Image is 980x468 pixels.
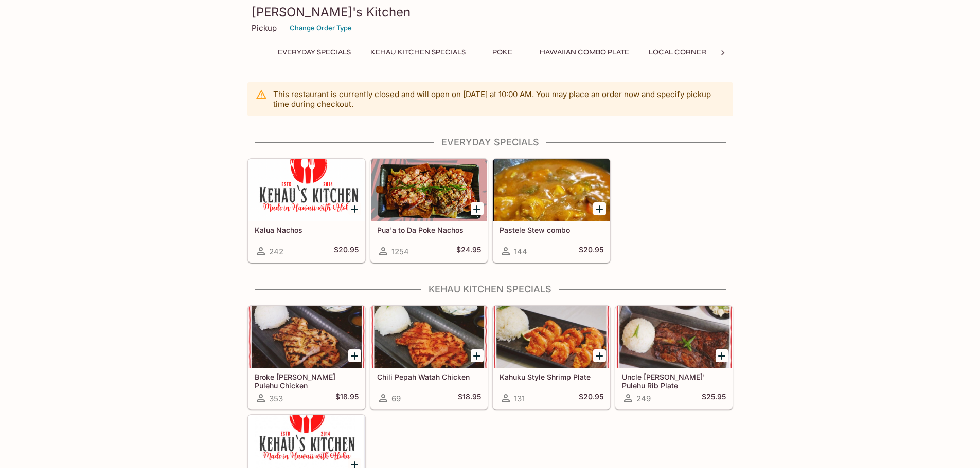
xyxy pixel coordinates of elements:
[371,306,487,368] div: Chili Pepah Watah Chicken
[370,306,488,409] a: Chili Pepah Watah Chicken69$18.95
[335,392,359,404] h5: $18.95
[593,202,606,215] button: Add Pastele Stew combo
[348,202,361,215] button: Add Kalua Nachos
[493,306,610,368] div: Kahuku Style Shrimp Plate
[285,20,357,36] button: Change Order Type
[252,23,277,33] p: Pickup
[248,159,365,221] div: Kalua Nachos
[702,392,726,404] h5: $25.95
[514,247,527,256] span: 144
[616,306,732,368] div: Uncle Dennis' Pulehu Rib Plate
[579,392,603,404] h5: $20.95
[534,45,635,60] button: Hawaiian Combo Plate
[493,306,610,409] a: Kahuku Style Shrimp Plate131$20.95
[252,4,729,20] h3: [PERSON_NAME]'s Kitchen
[579,245,603,257] h5: $20.95
[365,45,471,60] button: Kehau Kitchen Specials
[593,349,606,362] button: Add Kahuku Style Shrimp Plate
[391,394,401,403] span: 69
[615,306,733,409] a: Uncle [PERSON_NAME]' Pulehu Rib Plate249$25.95
[377,226,481,234] h5: Pua'a to Da Poke Nachos
[371,159,487,221] div: Pua'a to Da Poke Nachos
[269,394,283,403] span: 353
[248,159,365,263] a: Kalua Nachos242$20.95
[370,159,488,263] a: Pua'a to Da Poke Nachos1254$24.95
[636,394,651,403] span: 249
[255,372,359,389] h5: Broke [PERSON_NAME] Pulehu Chicken
[493,159,610,263] a: Pastele Stew combo144$20.95
[479,45,526,60] button: Poke
[458,392,481,404] h5: $18.95
[348,349,361,362] button: Add Broke Da Mouth Pulehu Chicken
[471,202,484,215] button: Add Pua'a to Da Poke Nachos
[716,349,728,362] button: Add Uncle Dennis' Pulehu Rib Plate
[334,245,359,257] h5: $20.95
[248,306,365,409] a: Broke [PERSON_NAME] Pulehu Chicken353$18.95
[493,159,610,221] div: Pastele Stew combo
[247,284,733,295] h4: Kehau Kitchen Specials
[272,45,357,60] button: Everyday Specials
[643,45,712,60] button: Local Corner
[248,306,365,368] div: Broke Da Mouth Pulehu Chicken
[500,372,603,381] h5: Kahuku Style Shrimp Plate
[514,394,525,403] span: 131
[471,349,484,362] button: Add Chili Pepah Watah Chicken
[622,372,726,389] h5: Uncle [PERSON_NAME]' Pulehu Rib Plate
[456,245,481,257] h5: $24.95
[500,226,603,234] h5: Pastele Stew combo
[377,372,481,381] h5: Chili Pepah Watah Chicken
[273,89,725,109] p: This restaurant is currently closed and will open on [DATE] at 10:00 AM . You may place an order ...
[255,226,359,234] h5: Kalua Nachos
[247,137,733,148] h4: Everyday Specials
[269,247,283,256] span: 242
[391,247,409,256] span: 1254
